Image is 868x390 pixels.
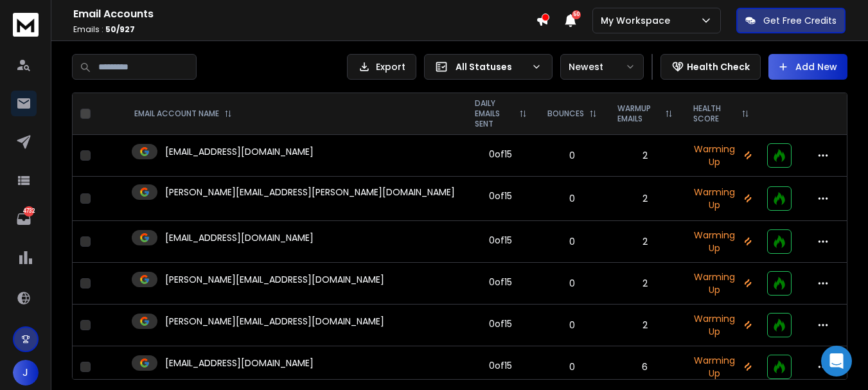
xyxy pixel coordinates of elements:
p: 0 [545,277,599,290]
p: Health Check [687,60,750,73]
button: Health Check [660,54,761,80]
div: 0 of 15 [489,234,512,247]
p: Emails : [73,24,536,35]
button: J [13,360,39,386]
td: 6 [607,346,683,388]
p: [PERSON_NAME][EMAIL_ADDRESS][DOMAIN_NAME] [165,273,384,286]
div: EMAIL ACCOUNT NAME [134,109,232,119]
p: 0 [545,319,599,332]
p: Warming Up [691,354,752,380]
span: 50 [572,10,581,19]
button: Newest [560,54,644,80]
img: logo [13,13,39,37]
p: 0 [545,235,599,248]
p: 4732 [24,206,34,217]
td: 2 [607,263,683,305]
p: Get Free Credits [763,14,837,27]
div: 0 of 15 [489,359,512,372]
p: 0 [545,149,599,162]
p: Warming Up [691,143,752,168]
div: 0 of 15 [489,190,512,202]
p: Warming Up [691,229,752,254]
p: [PERSON_NAME][EMAIL_ADDRESS][DOMAIN_NAME] [165,315,384,328]
p: DAILY EMAILS SENT [475,98,514,129]
td: 2 [607,177,683,221]
p: All Statuses [456,60,526,73]
p: Warming Up [691,270,752,296]
p: Warming Up [691,186,752,211]
button: Add New [768,54,847,80]
button: Export [347,54,416,80]
p: 0 [545,192,599,205]
div: Open Intercom Messenger [821,346,852,377]
p: BOUNCES [547,109,584,119]
p: 0 [545,360,599,373]
p: Warming Up [691,312,752,338]
div: 0 of 15 [489,317,512,330]
td: 2 [607,221,683,263]
p: HEALTH SCORE [693,103,736,124]
button: Get Free Credits [736,8,846,33]
div: 0 of 15 [489,148,512,161]
h1: Email Accounts [73,6,536,22]
span: 50 / 927 [105,24,135,35]
div: 0 of 15 [489,276,512,288]
p: [PERSON_NAME][EMAIL_ADDRESS][PERSON_NAME][DOMAIN_NAME] [165,186,455,199]
p: [EMAIL_ADDRESS][DOMAIN_NAME] [165,357,314,369]
p: [EMAIL_ADDRESS][DOMAIN_NAME] [165,231,314,244]
p: [EMAIL_ADDRESS][DOMAIN_NAME] [165,145,314,158]
p: My Workspace [601,14,675,27]
td: 2 [607,305,683,346]
p: WARMUP EMAILS [617,103,660,124]
a: 4732 [11,206,37,232]
td: 2 [607,135,683,177]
